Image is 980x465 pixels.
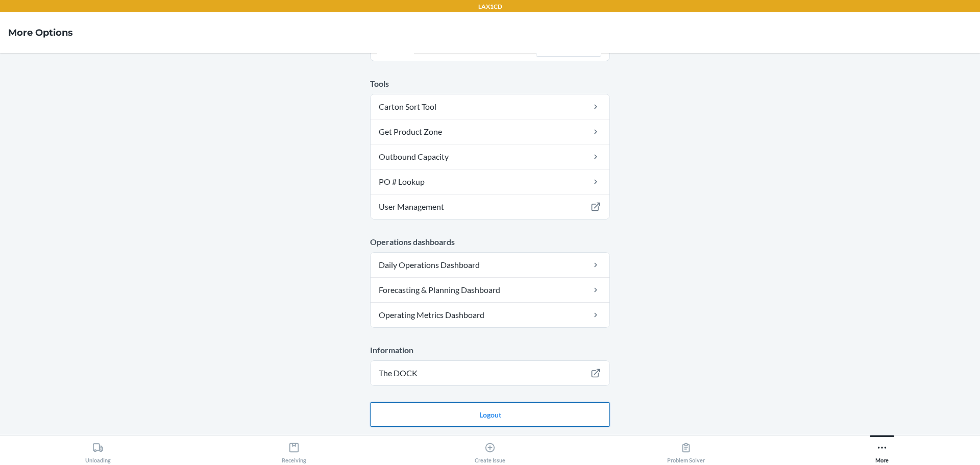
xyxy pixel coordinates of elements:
[371,361,609,385] a: The DOCK
[196,435,392,463] button: Receiving
[371,278,609,302] a: Forecasting & Planning Dashboard
[784,435,980,463] button: More
[588,435,784,463] button: Problem Solver
[8,26,73,39] h4: More Options
[478,2,502,11] p: LAX1CD
[371,144,609,169] a: Outbound Capacity
[370,344,610,356] p: Information
[85,438,111,463] div: Unloading
[282,438,306,463] div: Receiving
[370,78,610,90] p: Tools
[370,236,610,248] p: Operations dashboards
[371,194,609,219] a: User Management
[371,119,609,144] a: Get Product Zone
[667,438,705,463] div: Problem Solver
[370,402,610,427] button: Logout
[371,169,609,194] a: PO # Lookup
[875,438,889,463] div: More
[371,303,609,327] a: Operating Metrics Dashboard
[392,435,588,463] button: Create Issue
[371,94,609,119] a: Carton Sort Tool
[371,253,609,277] a: Daily Operations Dashboard
[475,438,505,463] div: Create Issue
